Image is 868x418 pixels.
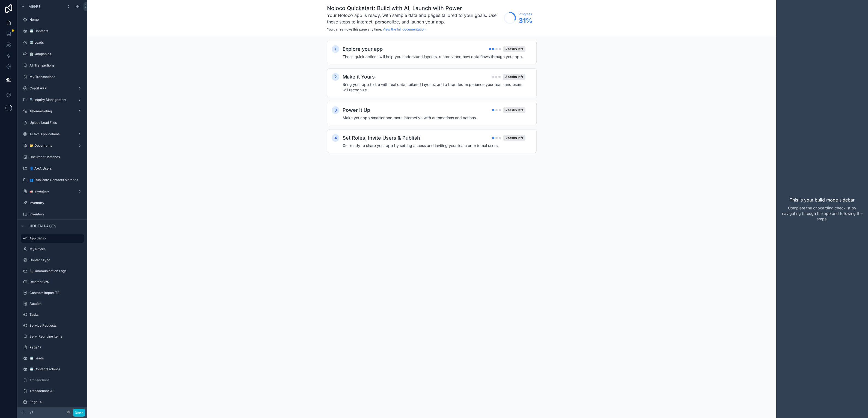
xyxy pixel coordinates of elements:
[21,343,84,352] a: Page 17
[29,312,83,317] label: Tasks
[29,378,83,382] label: Transactions
[21,15,84,24] a: Home
[21,310,84,319] a: Tasks
[29,109,75,113] label: Telemarketing
[21,365,84,374] a: 📇 Contacts (clone)
[29,236,81,240] label: App Setup
[29,29,83,33] label: 📇 Contacts
[29,247,83,251] label: My Profile
[29,75,83,79] label: My Transactions
[21,256,84,264] a: Contact Type
[21,199,84,207] a: Inventory
[781,205,864,222] p: Complete the onboarding checklist by navigating through the app and following the steps.
[21,288,84,297] a: Contacts Import TP
[29,212,83,216] label: Inventory
[29,132,75,136] label: Active Applications
[29,98,75,102] label: 🔍 Inquiry Management
[21,278,84,286] a: Deleted GPS
[29,323,83,328] label: Service Requests
[21,187,84,196] a: 🚛 Inventory
[28,223,56,229] span: Hidden pages
[29,367,83,371] label: 📇 Contacts (clone)
[327,4,501,12] h1: Noloco Quickstart: Build with AI, Launch with Power
[29,17,83,22] label: Home
[29,269,83,273] label: 📞Communication Logs
[29,356,83,360] label: 📇 Leads
[29,178,83,182] label: 👥 Duplicate Contacts Matches
[29,143,75,148] label: 📂 Documents
[21,387,84,395] a: Transactions All
[21,332,84,341] a: Serv. Req. Line Items
[21,267,84,275] a: 📞Communication Logs
[29,52,83,56] label: 🏢Companies
[21,153,84,161] a: Document Matches
[29,334,83,339] label: Serv. Req. Line Items
[21,130,84,139] a: Active Applications
[29,389,83,393] label: Transactions All
[21,118,84,127] a: Upload Lead Files
[790,197,855,203] p: This is your build mode sidebar
[21,84,84,93] a: Credit APP
[29,291,83,295] label: Contacts Import TP
[29,166,83,171] label: 👤 AAA Users
[21,61,84,70] a: All Transactions
[21,107,84,116] a: Telemarketing
[29,280,83,284] label: Deleted GPS
[21,245,84,254] a: My Profile
[21,27,84,35] a: 📇 Contacts
[21,210,84,219] a: Inventory
[29,121,83,125] label: Upload Lead Files
[21,234,84,243] a: App Setup
[29,155,83,159] label: Document Matches
[29,400,83,404] label: Page 14
[519,16,532,25] span: 31 %
[29,40,83,45] label: 📇 Leads
[29,201,83,205] label: Inventory
[21,164,84,173] a: 👤 AAA Users
[29,345,83,350] label: Page 17
[21,73,84,81] a: My Transactions
[21,95,84,104] a: 🔍 Inquiry Management
[21,176,84,184] a: 👥 Duplicate Contacts Matches
[519,12,532,16] span: Progress
[29,86,75,91] label: Credit APP
[21,38,84,47] a: 📇 Leads
[327,12,501,25] h3: Your Noloco app is ready, with sample data and pages tailored to your goals. Use these steps to i...
[21,398,84,406] a: Page 14
[21,376,84,384] a: Transactions
[29,189,75,194] label: 🚛 Inventory
[29,302,83,306] label: Auction
[28,4,40,9] span: Menu
[29,63,83,68] label: All Transactions
[21,321,84,330] a: Service Requests
[327,27,382,31] span: You can remove this page any time.
[73,409,85,417] button: Done
[21,299,84,308] a: Auction
[21,50,84,58] a: 🏢Companies
[21,354,84,363] a: 📇 Leads
[383,27,426,31] a: View the full documentation.
[29,258,83,262] label: Contact Type
[21,141,84,150] a: 📂 Documents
